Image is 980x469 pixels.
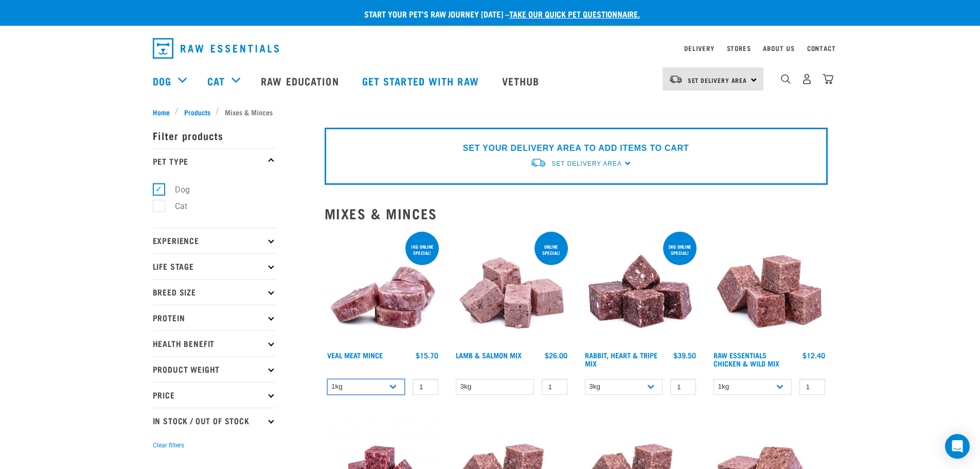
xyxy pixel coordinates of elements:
input: 1 [799,379,825,395]
img: user.png [801,74,812,84]
a: Get started with Raw [352,60,492,101]
img: 1160 Veal Meat Mince Medallions 01 [325,230,441,346]
a: Products [179,107,216,117]
div: Open Intercom Messenger [945,434,970,459]
a: Veal Meat Mince [327,353,383,357]
p: Health Benefit [153,331,276,356]
a: Raw Essentials Chicken & Wild Mix [714,353,779,365]
img: 1029 Lamb Salmon Mix 01 [453,230,570,346]
input: 1 [413,379,438,395]
div: $26.00 [545,351,567,359]
div: 3kg online special! [663,239,697,260]
img: home-icon@2x.png [823,74,833,84]
img: van-moving.png [669,75,683,84]
p: Breed Size [153,279,276,305]
a: Contact [807,46,836,50]
a: Home [153,107,175,117]
a: Lamb & Salmon Mix [456,353,522,357]
nav: breadcrumbs [153,107,828,117]
a: Dog [153,73,171,89]
input: 1 [670,379,696,395]
img: home-icon-1@2x.png [781,74,791,84]
a: Cat [207,73,225,89]
p: In Stock / Out Of Stock [153,408,276,433]
p: SET YOUR DELIVERY AREA TO ADD ITEMS TO CART [463,142,689,154]
img: Raw Essentials Logo [153,38,279,59]
span: Home [153,107,170,117]
h2: Mixes & Minces [325,205,828,221]
img: van-moving.png [530,158,546,168]
a: About Us [763,46,794,50]
img: 1175 Rabbit Heart Tripe Mix 01 [582,230,699,346]
div: $12.40 [803,351,825,359]
a: Delivery [684,46,714,50]
div: $39.50 [673,351,696,359]
span: Products [184,107,210,117]
label: Cat [158,200,191,213]
p: Pet Type [153,148,276,174]
span: Set Delivery Area [688,78,747,82]
a: Vethub [492,60,553,101]
a: Rabbit, Heart & Tripe Mix [585,353,657,365]
img: Pile Of Cubed Chicken Wild Meat Mix [711,230,828,346]
button: Clear filters [153,441,184,450]
a: Stores [727,46,751,50]
p: Protein [153,305,276,331]
span: Set Delivery Area [551,160,621,167]
div: ONLINE SPECIAL! [534,239,568,260]
p: Product Weight [153,356,276,382]
nav: dropdown navigation [145,34,836,63]
label: Dog [158,183,194,196]
p: Life Stage [153,253,276,279]
input: 1 [542,379,567,395]
div: 1kg online special! [405,239,439,260]
p: Experience [153,228,276,253]
p: Filter products [153,123,276,148]
a: Raw Education [251,60,351,101]
p: Price [153,382,276,408]
a: take our quick pet questionnaire. [509,11,640,16]
div: $15.70 [416,351,438,359]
